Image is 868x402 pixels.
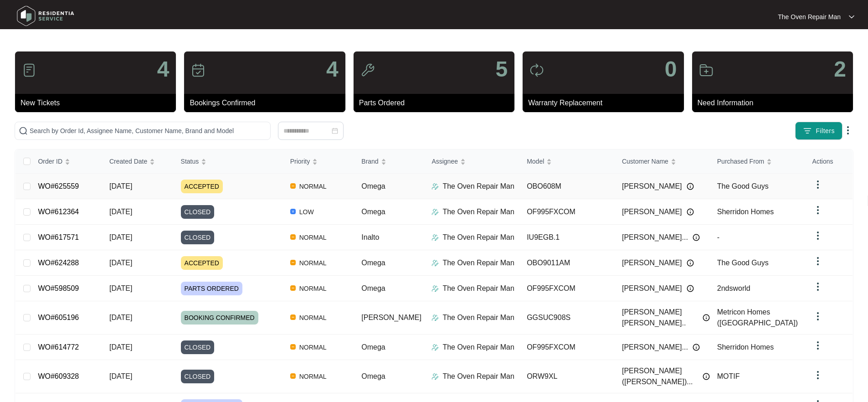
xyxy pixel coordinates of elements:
img: Info icon [703,314,710,321]
img: dropdown arrow [842,125,853,136]
span: CLOSED [181,205,215,219]
p: The Oven Repair Man [442,258,514,268]
img: dropdown arrow [812,340,823,351]
span: Inalto [361,233,379,241]
th: Status [174,149,283,174]
img: Info icon [687,259,694,267]
span: NORMAL [296,258,330,268]
img: Assigner Icon [431,344,439,351]
p: The Oven Repair Man [442,206,514,217]
img: residentia service logo [14,2,77,30]
img: Info icon [687,285,694,292]
span: Assignee [431,156,458,166]
img: Vercel Logo [290,183,296,189]
p: The Oven Repair Man [442,181,514,192]
img: Vercel Logo [290,234,296,240]
td: OBO9011AM [519,250,615,276]
span: Filters [816,126,835,136]
a: WO#617571 [38,233,79,241]
img: Vercel Logo [290,209,296,214]
span: ACCEPTED [181,256,223,270]
span: [DATE] [109,284,132,292]
span: [PERSON_NAME] [622,283,682,294]
p: The Oven Repair Man [442,342,514,353]
a: WO#614772 [38,343,79,351]
img: dropdown arrow [812,230,823,241]
span: The Good Guys [717,259,769,267]
p: The Oven Repair Man [442,283,514,294]
span: ACCEPTED [181,180,223,193]
th: Customer Name [615,149,710,174]
span: Omega [361,259,385,267]
span: 2ndsworld [717,284,750,292]
span: Omega [361,284,385,292]
th: Assignee [424,149,519,174]
td: OF995FXCOM [519,199,615,225]
th: Model [519,149,615,174]
span: Status [181,156,199,166]
img: search-icon [19,126,28,135]
p: Warranty Replacement [528,98,683,108]
img: Assigner Icon [431,285,439,292]
span: BOOKING CONFIRMED [181,311,258,325]
img: dropdown arrow [849,15,854,19]
span: [PERSON_NAME] [622,181,682,192]
th: Actions [805,149,853,174]
span: Metricon Homes ([GEOGRAPHIC_DATA]) [717,308,798,327]
img: Assigner Icon [431,208,439,216]
span: [DATE] [109,208,132,216]
td: IU9EGB.1 [519,225,615,250]
span: Sherridon Homes [717,343,774,351]
span: Created Date [109,156,147,166]
img: Info icon [703,373,710,380]
span: NORMAL [296,312,330,323]
span: [DATE] [109,259,132,267]
img: dropdown arrow [812,205,823,216]
p: 4 [326,58,339,80]
img: Vercel Logo [290,344,296,350]
span: NORMAL [296,181,330,192]
span: NORMAL [296,283,330,294]
p: 0 [665,58,677,80]
a: WO#625559 [38,182,79,190]
img: Assigner Icon [431,259,439,267]
img: Assigner Icon [431,234,439,241]
img: icon [529,63,544,77]
a: WO#598509 [38,284,79,292]
p: 2 [834,58,846,80]
span: - [717,233,719,241]
a: WO#609328 [38,372,79,380]
img: Info icon [693,234,700,241]
img: dropdown arrow [812,370,823,381]
td: OBO608M [519,174,615,199]
p: Bookings Confirmed [190,98,345,108]
td: OF995FXCOM [519,276,615,301]
span: NORMAL [296,371,330,382]
span: The Good Guys [717,182,769,190]
span: Omega [361,208,385,216]
img: Vercel Logo [290,314,296,320]
span: Omega [361,372,385,380]
img: icon [360,63,375,77]
p: Parts Ordered [359,98,514,108]
img: icon [699,63,714,77]
th: Purchased From [710,149,805,174]
span: NORMAL [296,232,330,243]
span: [DATE] [109,372,132,380]
img: Vercel Logo [290,260,296,265]
th: Order ID [31,149,102,174]
span: [DATE] [109,182,132,190]
span: Model [527,156,544,166]
p: 5 [495,58,508,80]
td: ORW9XL [519,360,615,393]
img: dropdown arrow [812,281,823,292]
span: [PERSON_NAME] [PERSON_NAME].. [622,307,698,329]
img: filter icon [803,126,812,135]
img: Vercel Logo [290,373,296,379]
button: filter iconFilters [795,122,842,140]
img: dropdown arrow [812,179,823,190]
span: PARTS ORDERED [181,282,242,295]
span: Order ID [38,156,62,166]
a: WO#612364 [38,208,79,216]
th: Brand [354,149,424,174]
